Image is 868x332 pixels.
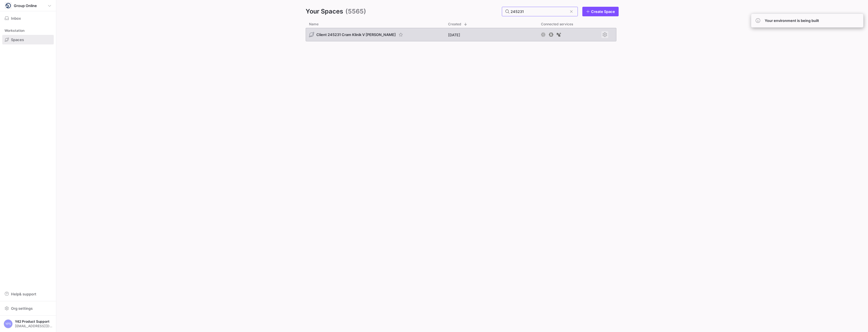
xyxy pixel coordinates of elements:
[345,7,366,16] span: (5565)
[2,304,54,313] button: Org settings
[316,32,396,37] span: Client 245231 Cram Klinik V [PERSON_NAME]
[5,3,11,8] img: https://storage.googleapis.com/y42-prod-data-exchange/images/yakPloC5i6AioCi4fIczWrDfRkcT4LKn1FCT...
[2,26,54,35] div: Workstation
[582,7,619,16] a: Create Space
[11,16,21,21] span: Inbox
[11,306,33,311] span: Org settings
[306,7,343,16] span: Your Spaces
[2,318,54,330] button: YPSY42 Product Support[EMAIL_ADDRESS][DOMAIN_NAME]
[15,324,52,328] span: [EMAIL_ADDRESS][DOMAIN_NAME]
[765,18,819,23] span: Your environment is being built
[14,3,37,8] span: Group Online
[15,320,52,324] span: Y42 Product Support
[11,37,24,42] span: Spaces
[448,22,461,26] span: Created
[309,22,319,26] span: Name
[4,319,13,328] div: YPS
[306,28,616,44] div: Press SPACE to select this row.
[2,289,54,299] button: Help& support
[2,35,54,44] a: Spaces
[11,292,36,296] span: Help & support
[541,22,573,26] span: Connected services
[448,33,460,37] span: [DATE]
[591,9,615,14] span: Create Space
[511,9,567,14] input: Search by Space name
[2,14,54,23] button: Inbox
[2,307,54,311] a: Org settings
